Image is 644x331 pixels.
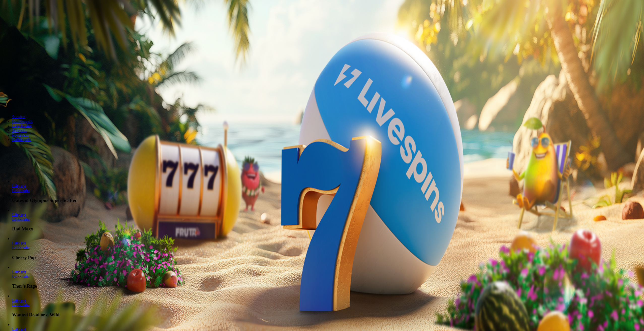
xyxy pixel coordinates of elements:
[12,198,642,203] h3: Gates of Olympus Super Scatter
[12,184,26,188] span: Liity nyt
[12,265,642,289] article: Thor’s Rage
[12,115,25,119] a: Suositut
[12,128,27,133] a: Jackpotit
[12,236,642,260] article: Cherry Pop
[12,303,29,307] a: Wanted Dead or a Wild
[12,208,642,232] article: Rad Maxx
[12,255,642,260] h3: Cherry Pop
[12,298,26,303] span: Liity nyt
[12,226,642,232] h3: Rad Maxx
[12,124,32,128] a: Live Kasino
[12,213,26,217] span: Liity nyt
[12,133,28,137] a: Pöytäpelit
[12,246,29,250] a: Cherry Pop
[12,270,26,274] span: Liity nyt
[2,106,642,142] nav: Lobby
[2,106,642,151] header: Lobby
[12,137,31,142] a: Kaikki pelit
[12,274,29,279] a: Thor’s Rage
[12,213,26,217] a: Rad Maxx
[12,241,26,245] span: Liity nyt
[12,294,642,318] article: Wanted Dead or a Wild
[12,179,642,203] article: Gates of Olympus Super Scatter
[12,283,642,289] h3: Thor’s Rage
[12,270,26,274] a: Thor’s Rage
[12,119,33,124] a: Kolikkopelit
[12,188,29,193] a: Gates of Olympus Super Scatter
[12,241,26,245] a: Cherry Pop
[12,217,29,221] a: Rad Maxx
[12,184,26,188] a: Gates of Olympus Super Scatter
[12,298,26,303] a: Wanted Dead or a Wild
[12,312,642,318] h3: Wanted Dead or a Wild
